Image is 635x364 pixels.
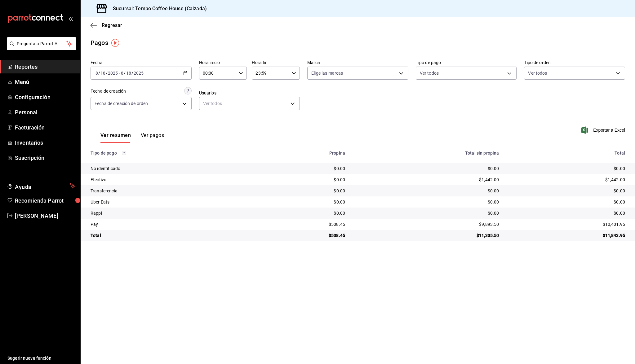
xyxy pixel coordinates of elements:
div: $0.00 [355,210,499,216]
div: Rappi [91,210,253,216]
span: Elige las marcas [311,70,343,76]
button: open_drawer_menu [68,16,73,21]
input: ---- [133,71,144,76]
span: [PERSON_NAME] [15,212,75,220]
img: Tooltip marker [111,39,119,47]
input: ---- [108,71,118,76]
span: - [119,71,120,76]
span: Personal [15,108,75,116]
span: Inventarios [15,138,75,147]
div: $0.00 [355,199,499,205]
div: Total [91,232,253,239]
label: Tipo de pago [416,60,517,65]
input: -- [126,71,131,76]
input: -- [100,71,106,76]
svg: Los pagos realizados con Pay y otras terminales son montos brutos. [122,151,126,155]
span: / [131,71,133,76]
div: $508.45 [263,232,345,239]
div: $1,442.00 [509,177,625,183]
div: No identificado [91,165,253,172]
span: Recomienda Parrot [15,196,75,205]
div: $0.00 [263,188,345,194]
input: -- [121,71,124,76]
div: Efectivo [91,177,253,183]
div: Propina [263,151,345,156]
span: Reportes [15,63,75,71]
button: Pregunta a Parrot AI [7,37,76,50]
span: / [98,71,100,76]
div: $0.00 [263,177,345,183]
a: Pregunta a Parrot AI [4,45,76,51]
span: Suscripción [15,154,75,162]
div: Ver todos [199,97,300,110]
span: Sugerir nueva función [7,355,75,362]
button: Ver pagos [141,132,164,143]
div: $0.00 [509,165,625,172]
span: Regresar [102,22,122,28]
div: Total [509,151,625,156]
span: Pregunta a Parrot AI [17,41,67,47]
div: $0.00 [263,165,345,172]
div: Pagos [91,38,108,47]
span: Ver todos [420,70,439,76]
span: Facturación [15,123,75,132]
div: Tipo de pago [91,151,253,156]
h3: Sucursal: Tempo Coffee House (Calzada) [108,5,207,12]
div: $11,335.50 [355,232,499,239]
span: Ver todos [528,70,547,76]
div: Transferencia [91,188,253,194]
div: Uber Eats [91,199,253,205]
div: $0.00 [509,188,625,194]
div: $11,843.95 [509,232,625,239]
div: $10,401.95 [509,221,625,227]
div: $0.00 [263,210,345,216]
div: Total sin propina [355,151,499,156]
div: $0.00 [509,199,625,205]
label: Fecha [91,60,192,65]
label: Hora inicio [199,60,247,65]
label: Tipo de orden [524,60,625,65]
div: $0.00 [509,210,625,216]
div: navigation tabs [100,132,164,143]
span: Fecha de creación de orden [95,100,148,107]
button: Ver resumen [100,132,131,143]
button: Regresar [91,22,122,28]
div: Pay [91,221,253,227]
span: Configuración [15,93,75,101]
div: $508.45 [263,221,345,227]
div: Fecha de creación [91,88,126,94]
div: $0.00 [263,199,345,205]
div: $0.00 [355,165,499,172]
label: Marca [307,60,408,65]
span: Ayuda [15,182,67,190]
label: Hora fin [252,60,300,65]
div: $1,442.00 [355,177,499,183]
input: -- [95,71,98,76]
button: Exportar a Excel [583,126,625,134]
span: / [106,71,108,76]
div: $9,893.50 [355,221,499,227]
label: Usuarios [199,91,300,95]
div: $0.00 [355,188,499,194]
span: / [124,71,126,76]
span: Menú [15,78,75,86]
